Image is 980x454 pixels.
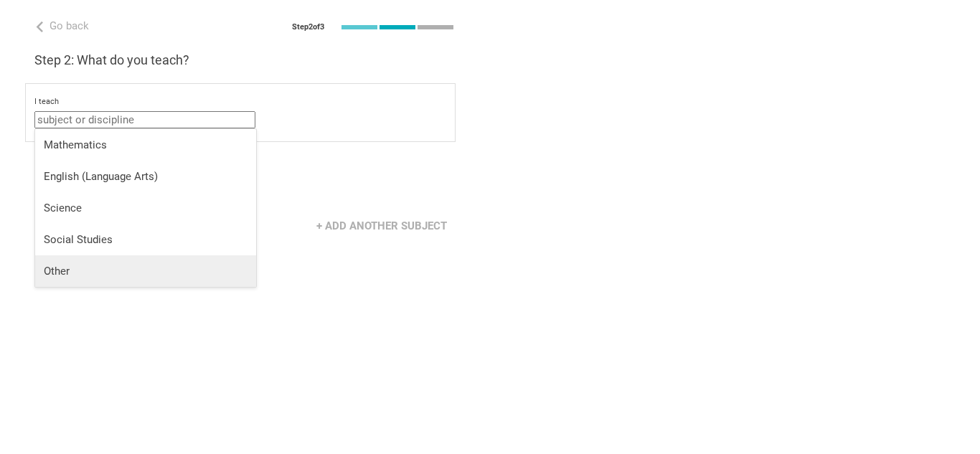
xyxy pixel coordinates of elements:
[292,22,324,32] div: Step 2 of 3
[50,19,89,32] span: Go back
[34,52,456,69] h3: Step 2: What do you teach?
[34,97,446,107] div: I teach
[34,111,255,128] input: subject or discipline
[308,212,456,240] div: + Add another subject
